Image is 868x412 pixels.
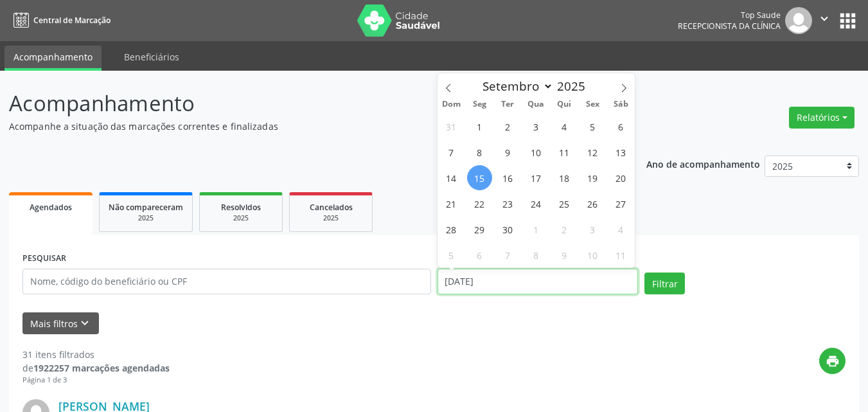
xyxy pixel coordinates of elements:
[552,242,577,267] span: Outubro 9, 2025
[552,139,577,165] span: Setembro 11, 2025
[495,191,520,216] span: Setembro 23, 2025
[9,87,604,120] p: Acompanhamento
[524,191,549,216] span: Setembro 24, 2025
[22,348,170,361] div: 31 itens filtrados
[608,114,633,139] span: Setembro 6, 2025
[4,46,102,71] a: Acompanhamento
[580,165,605,190] span: Setembro 19, 2025
[608,217,633,242] span: Outubro 4, 2025
[495,139,520,165] span: Setembro 9, 2025
[467,217,492,242] span: Setembro 29, 2025
[552,217,577,242] span: Outubro 2, 2025
[553,78,596,94] input: Year
[578,100,607,109] span: Sex
[22,249,66,269] label: PESQUISAR
[524,114,549,139] span: Setembro 3, 2025
[644,273,685,294] button: Filtrar
[467,139,492,165] span: Setembro 8, 2025
[495,114,520,139] span: Setembro 2, 2025
[467,114,492,139] span: Setembro 1, 2025
[22,312,99,335] button: Mais filtroskeyboard_arrow_down
[826,354,840,368] i: print
[550,100,578,109] span: Qui
[524,139,549,165] span: Setembro 10, 2025
[812,7,837,34] button: 
[33,15,111,26] span: Central de Marcação
[580,191,605,216] span: Setembro 26, 2025
[580,139,605,165] span: Setembro 12, 2025
[438,100,466,109] span: Dom
[552,114,577,139] span: Setembro 4, 2025
[495,217,520,242] span: Setembro 30, 2025
[819,348,846,374] button: print
[522,100,550,109] span: Qua
[493,100,522,109] span: Ter
[552,191,577,216] span: Setembro 25, 2025
[837,10,859,32] button: apps
[678,10,781,21] div: Top Saude
[524,217,549,242] span: Outubro 1, 2025
[495,242,520,267] span: Outubro 7, 2025
[115,46,188,68] a: Beneficiários
[467,165,492,190] span: Setembro 15, 2025
[33,362,170,374] strong: 1922257 marcações agendadas
[646,156,760,172] p: Ano de acompanhamento
[580,114,605,139] span: Setembro 5, 2025
[221,202,261,213] span: Resolvidos
[580,217,605,242] span: Outubro 3, 2025
[467,242,492,267] span: Outubro 6, 2025
[524,242,549,267] span: Outubro 8, 2025
[608,165,633,190] span: Setembro 20, 2025
[608,242,633,267] span: Outubro 11, 2025
[580,242,605,267] span: Outubro 10, 2025
[439,242,464,267] span: Outubro 5, 2025
[30,202,72,213] span: Agendados
[817,12,831,26] i: 
[9,120,604,133] p: Acompanhe a situação das marcações correntes e finalizadas
[299,213,363,223] div: 2025
[465,100,493,109] span: Seg
[22,361,170,375] div: de
[785,7,812,34] img: img
[22,269,431,294] input: Nome, código do beneficiário ou CPF
[109,202,183,213] span: Não compareceram
[495,165,520,190] span: Setembro 16, 2025
[439,217,464,242] span: Setembro 28, 2025
[209,213,273,223] div: 2025
[678,21,781,31] span: Recepcionista da clínica
[310,202,353,213] span: Cancelados
[477,77,554,95] select: Month
[439,114,464,139] span: Agosto 31, 2025
[789,107,855,129] button: Relatórios
[608,139,633,165] span: Setembro 13, 2025
[78,316,92,330] i: keyboard_arrow_down
[439,165,464,190] span: Setembro 14, 2025
[9,10,111,31] a: Central de Marcação
[467,191,492,216] span: Setembro 22, 2025
[608,191,633,216] span: Setembro 27, 2025
[109,213,183,223] div: 2025
[439,139,464,165] span: Setembro 7, 2025
[439,191,464,216] span: Setembro 21, 2025
[524,165,549,190] span: Setembro 17, 2025
[438,269,639,294] input: Selecione um intervalo
[552,165,577,190] span: Setembro 18, 2025
[607,100,635,109] span: Sáb
[22,375,170,386] div: Página 1 de 3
